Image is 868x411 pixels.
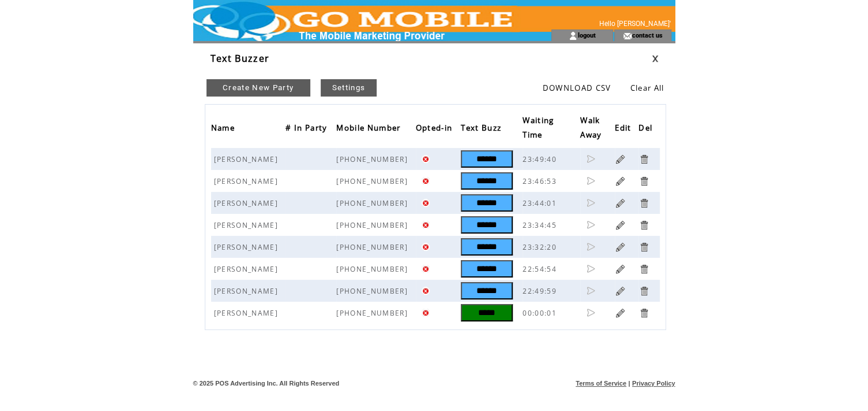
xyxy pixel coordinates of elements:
[615,198,626,209] a: Click to edit
[638,242,649,253] a: Click to delete
[577,31,595,39] a: logout
[586,264,595,273] a: Click to set as walk away
[638,308,649,319] a: Click to delete
[586,286,595,295] a: Click to set as walk away
[615,242,626,253] a: Click to edit
[523,220,559,230] span: 23:34:45
[543,83,611,93] a: DOWNLOAD CSV
[206,79,310,97] a: Create New Party
[586,308,595,317] a: Click to set as walk away
[523,264,559,274] span: 22:54:54
[285,120,330,139] span: # In Party
[336,220,411,230] span: [PHONE_NUMBER]
[214,176,281,186] span: [PERSON_NAME]
[336,154,411,164] span: [PHONE_NUMBER]
[523,154,559,164] span: 23:49:40
[638,154,649,165] a: Click to delete
[586,176,595,186] a: Click to set as walk away
[336,176,411,186] span: [PHONE_NUMBER]
[193,380,340,387] span: © 2025 POS Advertising Inc. All Rights Reserved
[214,242,281,252] span: [PERSON_NAME]
[586,154,595,164] a: Click to set as walk away
[416,120,456,139] span: Opted-in
[638,176,649,187] a: Click to delete
[580,112,604,146] span: Walk Away
[615,220,626,231] a: Click to edit
[586,220,595,229] a: Click to set as walk away
[214,154,281,164] span: [PERSON_NAME]
[586,198,595,208] a: Click to set as walk away
[336,120,403,139] span: Mobile Number
[214,198,281,208] span: [PERSON_NAME]
[615,154,626,165] a: Click to edit
[461,120,504,139] span: Text Buzz
[569,31,577,40] img: account_icon.gif
[336,242,411,252] span: [PHONE_NUMBER]
[214,264,281,274] span: [PERSON_NAME]
[214,286,281,296] span: [PERSON_NAME]
[615,264,626,275] a: Click to edit
[523,308,559,318] span: 00:00:01
[632,380,675,387] a: Privacy Policy
[599,20,671,28] span: Hello [PERSON_NAME]'
[211,120,238,139] span: Name
[336,264,411,274] span: [PHONE_NUMBER]
[523,242,559,252] span: 23:32:20
[615,286,626,297] a: Click to edit
[630,83,664,93] a: Clear All
[615,308,626,319] a: Click to edit
[638,120,655,139] span: Del
[638,198,649,209] a: Click to delete
[214,308,281,318] span: [PERSON_NAME]
[615,120,634,139] span: Edit
[336,286,411,296] span: [PHONE_NUMBER]
[615,176,626,187] a: Click to edit
[638,264,649,275] a: Click to delete
[523,176,559,186] span: 23:46:53
[638,220,649,231] a: Click to delete
[523,112,554,146] span: Waiting Time
[211,52,270,65] span: Text Buzzer
[523,198,559,208] span: 23:44:01
[214,220,281,230] span: [PERSON_NAME]
[576,380,626,387] a: Terms of Service
[623,31,632,40] img: contact_us_icon.gif
[336,198,411,208] span: [PHONE_NUMBER]
[638,286,649,297] a: Click to delete
[586,242,595,251] a: Click to set as walk away
[321,79,377,97] a: Settings
[523,286,559,296] span: 22:49:59
[628,380,630,387] span: |
[632,31,662,39] a: contact us
[336,308,411,318] span: [PHONE_NUMBER]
